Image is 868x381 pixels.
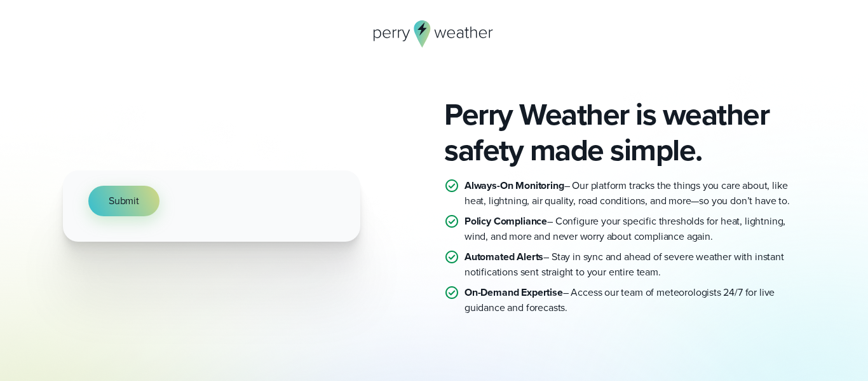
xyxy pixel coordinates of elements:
[465,178,564,193] strong: Always-On Monitoring
[444,97,805,168] h2: Perry Weather is weather safety made simple.
[465,249,543,264] strong: Automated Alerts
[465,214,805,244] p: – Configure your specific thresholds for heat, lightning, wind, and more and never worry about co...
[465,214,547,228] strong: Policy Compliance
[465,178,805,209] p: – Our platform tracks the things you care about, like heat, lightning, air quality, road conditio...
[88,186,159,216] button: Submit
[465,285,805,315] p: – Access our team of meteorologists 24/7 for live guidance and forecasts.
[465,285,563,300] strong: On-Demand Expertise
[465,249,805,280] p: – Stay in sync and ahead of severe weather with instant notifications sent straight to your entir...
[109,193,139,209] span: Submit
